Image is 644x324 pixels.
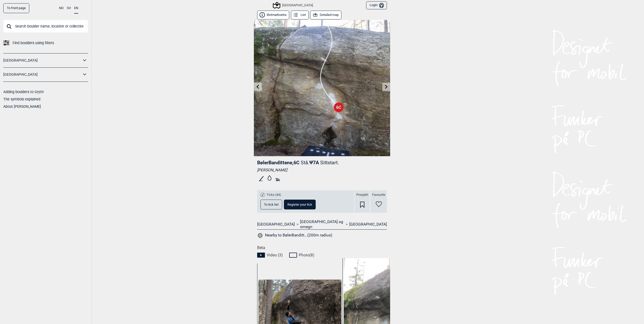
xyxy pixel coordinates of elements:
button: Østmarksetra [257,11,289,19]
span: Video ( 3 ) [267,253,283,258]
a: [GEOGRAPHIC_DATA] [3,57,82,64]
span: Find boulders using filters [13,39,54,47]
button: Nearby to BølerBanditt...(200m radius) [257,232,332,239]
span: Ψ 7A [309,160,339,166]
span: Register your tick [287,203,312,206]
span: Ticks (44) [266,193,281,197]
p: Stå. [301,160,309,166]
span: BølerBandittene , 6C [257,160,300,166]
button: NO [59,3,64,13]
span: Photo ( 8 ) [299,253,314,258]
div: [GEOGRAPHIC_DATA] [274,2,313,8]
a: [GEOGRAPHIC_DATA] og omegn [300,219,344,230]
a: [GEOGRAPHIC_DATA] [257,222,295,227]
div: [PERSON_NAME] [257,168,387,173]
button: Detailed map [310,11,341,19]
a: Adding boulders to Gryttr [3,90,44,94]
a: [GEOGRAPHIC_DATA] [3,71,82,78]
span: Favourite [372,193,385,197]
a: To front page [3,3,29,13]
div: Prosjekt [355,190,370,213]
a: About [PERSON_NAME] [3,104,41,109]
button: To tick list [260,200,282,209]
a: [GEOGRAPHIC_DATA] [349,222,387,227]
nav: > > [257,219,387,230]
input: Search boulder name, location or collection [3,20,88,33]
a: Find boulders using filters [3,39,88,47]
span: To tick list [264,203,279,206]
a: The symbols explained [3,97,40,101]
p: Sittstart. [320,160,339,166]
button: EN [74,3,78,14]
button: SV [67,3,71,13]
button: List [291,11,309,19]
button: Login [366,1,387,10]
button: Register your tick [284,200,316,209]
img: Boler Bandittene 200324 [254,20,390,156]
